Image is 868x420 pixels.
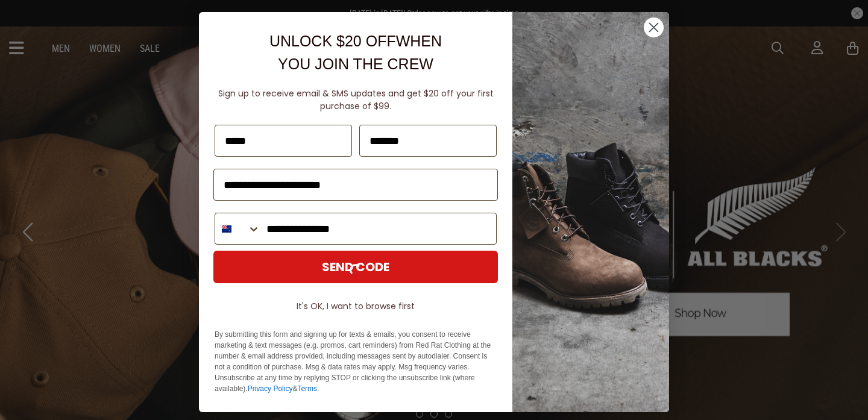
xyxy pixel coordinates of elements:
a: Terms [297,384,317,393]
button: Open LiveChat chat widget [10,5,46,41]
img: New Zealand [222,224,231,234]
span: Sign up to receive email & SMS updates and get $20 off your first purchase of $99. [218,87,494,112]
input: First Name [215,125,352,157]
button: SEND CODE [213,251,498,283]
input: Email [213,169,498,201]
button: It's OK, I want to browse first [213,295,498,317]
button: Search Countries [215,213,260,244]
button: Close dialog [643,17,664,38]
span: YOU JOIN THE CREW [278,55,433,72]
a: Privacy Policy [248,384,293,393]
img: f7662613-148e-4c88-9575-6c6b5b55a647.jpeg [512,12,669,412]
span: WHEN [396,33,442,49]
span: UNLOCK $20 OFF [269,33,396,49]
p: By submitting this form and signing up for texts & emails, you consent to receive marketing & tex... [215,329,497,394]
